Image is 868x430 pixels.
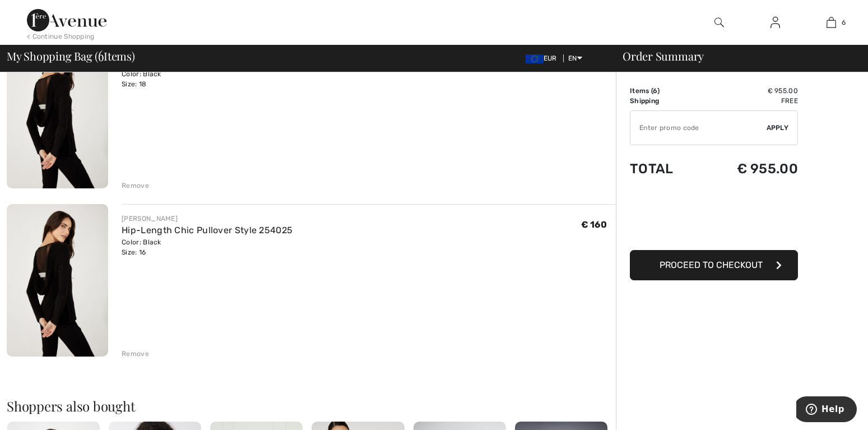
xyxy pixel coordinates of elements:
img: My Info [770,16,780,29]
td: € 955.00 [699,150,798,188]
img: Hip-Length Chic Pullover Style 254025 [7,36,108,188]
div: Remove [122,181,149,191]
img: Euro [526,54,544,63]
img: Hip-Length Chic Pullover Style 254025 [7,204,108,357]
div: Order Summary [609,50,861,62]
a: Sign In [762,16,789,30]
span: Apply [767,123,789,133]
img: My Bag [827,16,836,29]
img: 1ère Avenue [27,9,106,31]
td: Free [699,96,798,106]
a: 6 [804,16,858,29]
span: EN [568,54,582,62]
button: Proceed to Checkout [630,250,798,280]
span: 6 [98,48,104,62]
td: Total [630,150,699,188]
span: € 160 [581,219,607,230]
iframe: PayPal [630,188,798,246]
div: Color: Black Size: 16 [122,237,293,257]
td: Items ( ) [630,86,699,96]
span: 6 [842,17,846,27]
img: search the website [714,16,724,29]
span: EUR [526,54,561,62]
td: € 955.00 [699,86,798,96]
span: My Shopping Bag ( Items) [7,50,135,62]
input: Promo code [630,111,767,145]
iframe: Opens a widget where you can find more information [796,396,857,424]
td: Shipping [630,96,699,106]
div: < Continue Shopping [27,31,95,41]
span: Proceed to Checkout [660,260,763,270]
span: 6 [653,87,657,95]
h2: Shoppers also bought [7,399,616,413]
div: Color: Black Size: 18 [122,69,293,89]
a: Hip-Length Chic Pullover Style 254025 [122,225,293,235]
div: [PERSON_NAME] [122,214,293,224]
div: Remove [122,349,149,359]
